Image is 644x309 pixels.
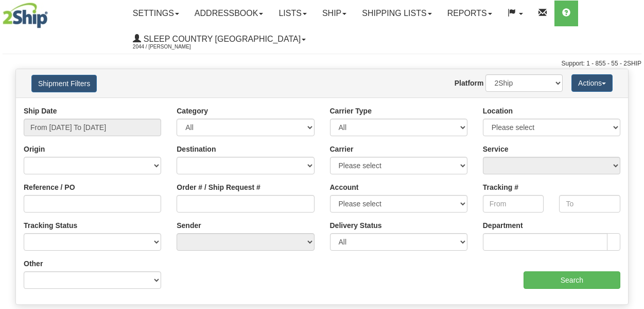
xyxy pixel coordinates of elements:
a: Ship [315,1,354,26]
label: Location [483,106,513,116]
label: Carrier Type [330,106,372,116]
button: Shipment Filters [31,75,97,92]
span: 2044 / [PERSON_NAME] [133,42,210,52]
a: Reports [440,1,500,26]
label: Delivery Status [330,220,382,231]
button: Actions [571,74,613,92]
label: Account [330,182,359,192]
label: Reference / PO [24,182,75,192]
a: Shipping lists [354,1,439,26]
div: Support: 1 - 855 - 55 - 2SHIP [3,59,641,68]
a: Addressbook [187,1,271,26]
span: Sleep Country [GEOGRAPHIC_DATA] [141,35,301,43]
input: Search [524,271,620,289]
label: Service [483,144,509,154]
a: Sleep Country [GEOGRAPHIC_DATA] 2044 / [PERSON_NAME] [125,26,314,52]
label: Department [483,220,523,231]
img: logo2044.jpg [3,3,48,28]
label: Origin [24,144,45,154]
label: Carrier [330,144,354,154]
a: Settings [125,1,187,26]
label: Category [177,106,208,116]
a: Lists [271,1,314,26]
label: Tracking # [483,182,518,192]
label: Sender [177,220,201,231]
label: Platform [455,78,484,88]
input: From [483,195,544,213]
input: To [559,195,620,213]
label: Destination [177,144,216,154]
iframe: chat widget [620,102,643,207]
label: Order # / Ship Request # [177,182,260,192]
label: Tracking Status [24,220,77,231]
label: Other [24,258,43,269]
label: Ship Date [24,106,57,116]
